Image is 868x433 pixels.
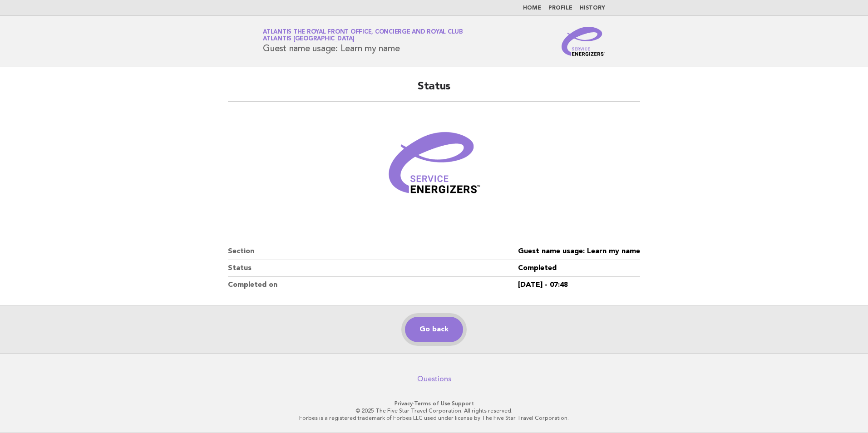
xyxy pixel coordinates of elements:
dt: Status [228,260,518,277]
a: Home [523,5,541,11]
p: © 2025 The Five Star Travel Corporation. All rights reserved. [156,407,712,414]
a: Privacy [395,400,413,407]
h1: Guest name usage: Learn my name [263,30,463,53]
img: Service Energizers [562,27,605,56]
a: Atlantis The Royal Front Office, Concierge and Royal ClubAtlantis [GEOGRAPHIC_DATA] [263,29,463,42]
dd: [DATE] - 07:48 [518,277,640,293]
dd: Completed [518,260,640,277]
a: Terms of Use [414,400,450,407]
img: Verified [380,113,488,221]
dt: Completed on [228,277,518,293]
dd: Guest name usage: Learn my name [518,243,640,260]
p: · · [156,400,712,407]
a: Questions [417,374,451,384]
h2: Status [228,79,640,102]
dt: Section [228,243,518,260]
span: Atlantis [GEOGRAPHIC_DATA] [263,36,355,42]
p: Forbes is a registered trademark of Forbes LLC used under license by The Five Star Travel Corpora... [156,414,712,422]
a: Profile [548,5,572,11]
a: History [580,5,605,11]
a: Support [452,400,474,407]
a: Go back [405,317,463,342]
